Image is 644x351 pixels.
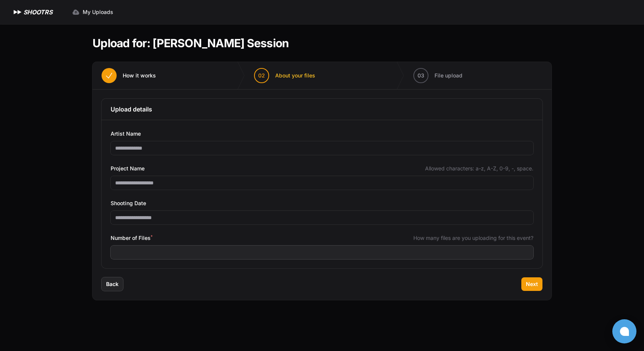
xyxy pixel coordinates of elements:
span: How it works [123,72,156,79]
span: My Uploads [83,8,113,16]
span: Back [106,280,119,288]
span: Number of Files [111,233,153,243]
span: 02 [258,72,265,79]
a: My Uploads [68,5,118,19]
a: SHOOTRS SHOOTRS [12,8,52,17]
button: 02 About your files [245,62,324,89]
button: How it works [92,62,165,89]
span: Artist Name [111,129,141,138]
h1: Upload for: [PERSON_NAME] Session [92,36,289,50]
span: 03 [418,72,424,79]
span: File upload [434,72,462,79]
button: Back [102,277,123,291]
span: About your files [275,72,315,79]
h3: Upload details [111,105,533,114]
span: Shooting Date [111,199,146,208]
span: How many files are you uploading for this event? [413,234,533,242]
span: Project Name [111,164,145,173]
button: Next [521,277,542,291]
button: 03 File upload [404,62,471,89]
span: Allowed characters: a-z, A-Z, 0-9, -, space. [425,165,533,172]
h1: SHOOTRS [23,8,52,17]
img: SHOOTRS [12,8,23,17]
span: Next [526,280,538,288]
button: Open chat window [612,319,636,343]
